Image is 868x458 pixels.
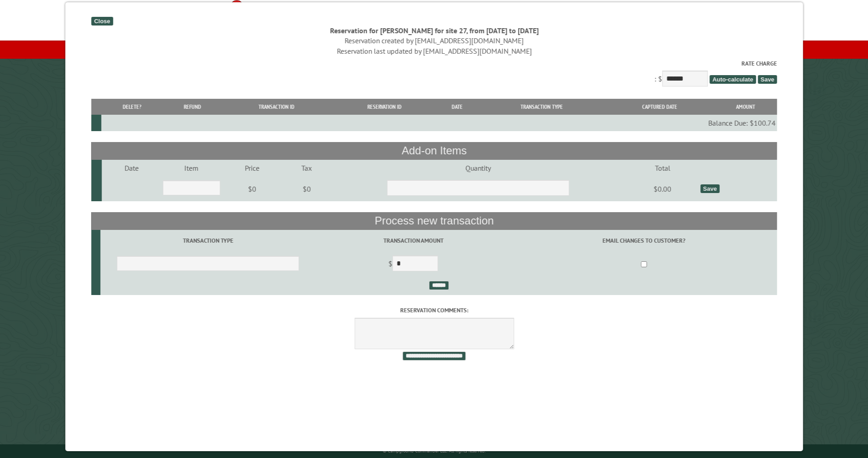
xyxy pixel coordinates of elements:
th: Process new transaction [91,212,777,229]
th: Add-on Items [91,142,777,159]
th: Transaction Type [478,99,606,115]
div: Reservation last updated by [EMAIL_ADDRESS][DOMAIN_NAME] [91,46,777,56]
td: Quantity [330,160,626,176]
th: Captured Date [606,99,714,115]
td: $0 [221,176,283,202]
div: Close [91,17,113,25]
small: © Campground Commander LLC. All rights reserved. [383,448,486,454]
th: Transaction ID [221,99,331,115]
td: Date [101,160,161,176]
label: Email changes to customer? [512,236,776,245]
label: Reservation comments: [91,306,777,315]
th: Delete? [101,99,163,115]
td: Balance Due: $100.74 [101,115,777,131]
span: Save [758,75,777,84]
div: Save [700,184,719,193]
th: Amount [714,99,777,115]
label: Rate Charge [91,59,777,68]
th: Refund [163,99,221,115]
label: Transaction Amount [317,236,509,245]
span: Auto-calculate [709,75,756,84]
td: Item [161,160,221,176]
div: : $ [91,59,777,89]
td: $0.00 [626,176,699,202]
td: Price [221,160,283,176]
div: Reservation created by [EMAIL_ADDRESS][DOMAIN_NAME] [91,36,777,46]
td: $0 [283,176,330,202]
th: Date [437,99,478,115]
td: Total [626,160,699,176]
th: Reservation ID [332,99,437,115]
td: $ [315,252,511,277]
div: Reservation for [PERSON_NAME] for site 27, from [DATE] to [DATE] [91,25,777,36]
label: Transaction Type [102,236,314,245]
td: Tax [283,160,330,176]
